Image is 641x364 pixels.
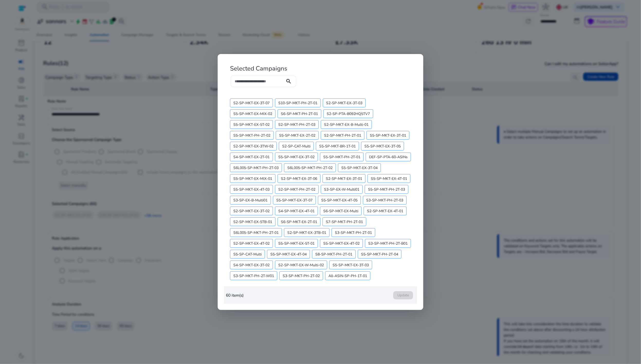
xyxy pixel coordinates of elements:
[323,241,360,246] span: S5-SP-MKT-EX-4T-02
[369,154,408,160] span: DEF-SP-PTA-60-ASINs
[281,219,317,225] span: S6-SP-MKT-EX-2T-01
[321,198,358,203] span: S5-SP-MKT-EX-4T-05
[326,176,362,181] span: S2-SP-MKT-EX-3T-01
[233,208,270,214] span: S2-SP-MKT-EX-3T-02
[341,165,378,171] span: S5-SP-MKT-EX-3T-04
[278,154,315,160] span: S5-SP-MKT-EX-3T-02
[278,187,315,192] span: S2-SP-MKT-PH-2T-02
[328,273,367,279] span: All-ASIN-SP-PH-1T-01
[287,230,326,235] span: S2-SP-MKT-EX-3TB-01
[233,100,270,106] span: S2-SP-MKT-EX-3T-07
[279,133,315,138] span: S5-SP-MKT-EX-2T-02
[283,273,320,279] span: S3-SP-MKT-PH-2T-02
[282,144,310,149] span: S2-SP-CAT-Multi
[233,262,270,268] span: S4-SP-MKT-EX-3T-02
[327,111,370,117] span: S2-SP-PTA-B092HQ5TV7
[233,198,268,203] span: S3-SP-EX-B-Multi01
[324,122,369,127] span: S2-SP-MKT-EX-B-Multi-01
[366,198,403,203] span: S3-SP-MKT-PH-2T-03
[233,176,272,181] span: S5-SP-MKT-EX-MIX-01
[278,262,324,268] span: S2-SP-MKT-EX-W-Multi-02
[371,176,407,181] span: S5-SP-MKT-EX-4T-01
[287,165,333,171] span: S6L005-SP-MKT-PH-2T-02
[224,60,294,75] h4: Selected Campaigns
[367,208,403,214] span: S2-SP-MKT-EX-4T-01
[319,144,356,149] span: S5-SP-MKT-BR-1T-01
[233,133,270,138] span: S5-SP-MKT-PH-2T-02
[323,154,360,160] span: S5-SP-MKT-PH-2T-01
[315,252,352,257] span: S8-SP-MKT-PH-2T-01
[226,292,244,298] p: 60 item(s)
[335,230,372,235] span: S3-SP-MKT-PH-2T-01
[233,144,273,149] span: S2-SP-MKT-EX-3TW-02
[333,262,369,268] span: S5-SP-MKT-EX-3T-03
[361,252,398,257] span: S5-SP-MKT-PH-2T-04
[323,208,358,214] span: S6-SP-MKT-EX-Multi
[364,144,401,149] span: S5-SP-MKT-EX-3T-05
[281,111,318,117] span: S6-SP-MKT-PH-2T-01
[368,187,405,192] span: S5-SP-MKT-PH-2T-03
[368,241,408,246] span: S3-SP-MKT-PH-2T-B01
[233,187,270,192] span: S5-SP-MKT-EX-4T-03
[326,100,362,106] span: S2-SP-MKT-EX-3T-03
[270,252,307,257] span: S5-SP-MKT-EX-4T-04
[233,230,279,235] span: S6L005-SP-MKT-PH-2T-01
[278,100,317,106] span: S10-SP-MKT-PH-2T-01
[233,111,272,117] span: S5-SP-MKT-EX-MIX-02
[324,187,359,192] span: S3-SP-EX-W-Multi01
[278,241,315,246] span: S5-SP-MKT-EX-5T-01
[282,78,295,84] mat-icon: search
[276,198,313,203] span: S5-SP-MKT-EX-3T-07
[233,219,272,225] span: S2-SP-MKT-EX-5TB-01
[281,176,317,181] span: S2-SP-MKT-EX-3T-06
[233,252,262,257] span: S5-SP-CAT-Multi
[233,273,274,279] span: S3-SP-MKT-PH-2T-W01
[370,133,406,138] span: S5-SP-MKT-EX-3T-01
[278,122,315,127] span: S2-SP-MKT-PH-2T-03
[233,241,270,246] span: S2-SP-MKT-EX-4T-02
[326,219,363,225] span: S7-SP-MKT-PH-2T-01
[233,165,279,171] span: S6L005-SP-MKT-PH-2T-03
[324,133,361,138] span: S2-SP-MKT-PH-2T-01
[278,208,315,214] span: S4-SP-MKT-EX-4T-01
[233,154,270,160] span: S4-SP-MKT-EX-2T-01
[233,122,270,127] span: S5-SP-MKT-EX-5T-02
